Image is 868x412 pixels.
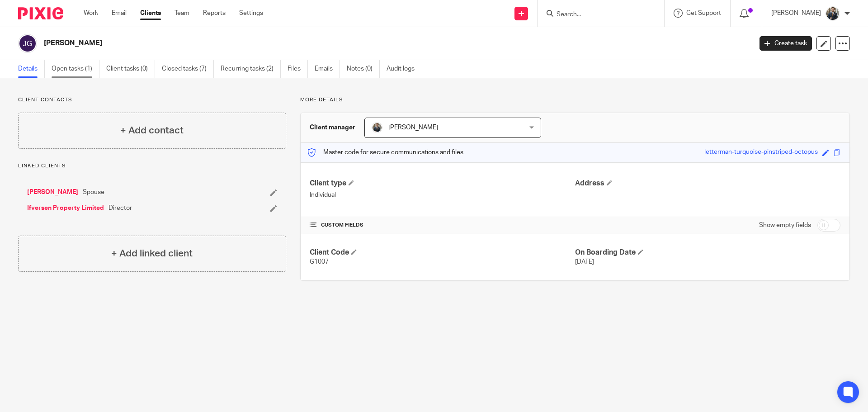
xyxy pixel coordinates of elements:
[112,9,127,18] a: Email
[203,9,226,18] a: Reports
[575,259,594,265] span: [DATE]
[239,9,263,18] a: Settings
[221,60,281,78] a: Recurring tasks (2)
[27,204,104,213] a: Ifversen Property Limited
[18,34,37,53] img: svg%3E
[759,36,812,51] a: Create task
[310,123,355,132] h3: Client manager
[759,221,811,230] label: Show empty fields
[18,7,63,19] img: Pixie
[771,9,821,18] p: [PERSON_NAME]
[388,124,438,131] span: [PERSON_NAME]
[162,60,214,78] a: Closed tasks (7)
[300,96,850,104] p: More details
[108,204,132,213] span: Director
[120,123,184,137] h4: + Add contact
[18,96,286,104] p: Client contacts
[111,246,193,260] h4: + Add linked client
[686,10,721,16] span: Get Support
[44,38,605,48] h2: [PERSON_NAME]
[310,179,575,188] h4: Client type
[18,60,45,78] a: Details
[288,60,308,78] a: Files
[18,162,286,170] p: Linked clients
[575,248,840,257] h4: On Boarding Date
[372,122,382,133] img: Headshot.jpg
[307,148,463,157] p: Master code for secure communications and files
[315,60,340,78] a: Emails
[140,9,161,18] a: Clients
[556,11,637,19] input: Search
[310,190,575,199] p: Individual
[84,9,98,18] a: Work
[83,188,104,197] span: Spouse
[310,248,575,257] h4: Client Code
[106,60,155,78] a: Client tasks (0)
[826,6,840,21] img: Headshot.jpg
[310,259,329,265] span: G1007
[387,60,421,78] a: Audit logs
[704,147,818,158] div: letterman-turquoise-pinstriped-octopus
[27,188,78,197] a: [PERSON_NAME]
[310,222,575,229] h4: CUSTOM FIELDS
[52,60,99,78] a: Open tasks (1)
[347,60,380,78] a: Notes (0)
[175,9,189,18] a: Team
[575,179,840,188] h4: Address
